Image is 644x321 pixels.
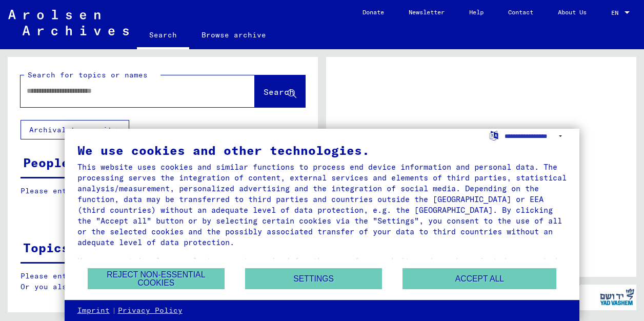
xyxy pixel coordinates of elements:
[255,75,305,107] button: Search
[611,9,622,16] span: EN
[21,120,129,139] button: Archival tree units
[77,144,567,156] div: We use cookies and other technologies.
[402,268,556,289] button: Accept all
[88,268,225,289] button: Reject non-essential cookies
[118,306,183,316] a: Privacy Policy
[137,23,189,49] a: Search
[598,284,636,310] img: yv_logo.png
[264,87,294,97] span: Search
[23,238,69,257] div: Topics
[245,268,382,289] button: Settings
[77,162,567,248] div: This website uses cookies and similar functions to process end device information and personal da...
[8,10,129,35] img: Arolsen_neg.svg
[189,23,278,47] a: Browse archive
[21,186,305,196] p: Please enter a search term or set filters to get results.
[28,70,148,79] mat-label: Search for topics or names
[77,306,110,316] a: Imprint
[21,271,305,292] p: Please enter a search term or set filters to get results. Or you also can browse the manually.
[23,153,69,172] div: People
